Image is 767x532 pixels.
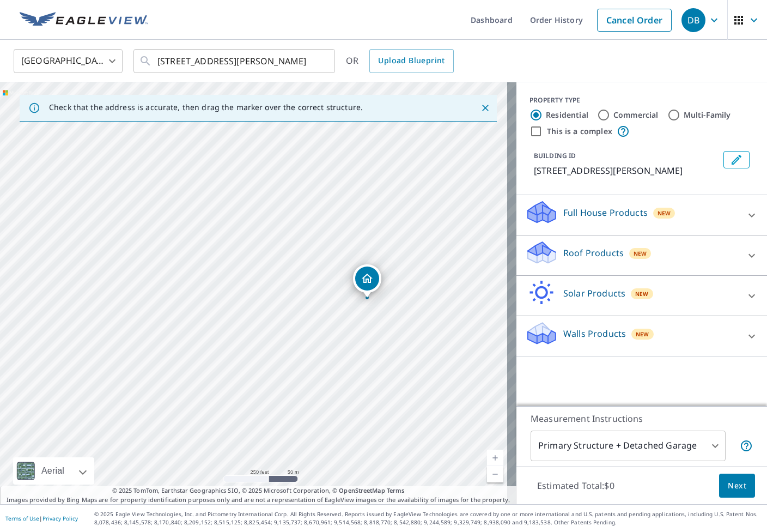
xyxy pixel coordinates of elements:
div: OR [346,49,454,73]
img: EV Logo [20,12,148,28]
p: Measurement Instructions [531,412,753,425]
p: Walls Products [563,327,626,340]
p: Roof Products [563,246,624,259]
p: Full House Products [563,206,648,219]
span: Your report will include the primary structure and a detached garage if one exists. [740,439,753,452]
span: © 2025 TomTom, Earthstar Geographics SIO, © 2025 Microsoft Corporation, © [112,486,405,495]
p: Check that the address is accurate, then drag the marker over the correct structure. [49,102,363,112]
span: New [635,289,649,298]
button: Next [719,474,755,498]
p: BUILDING ID [534,151,576,160]
div: Dropped pin, building 1, Residential property, 6026 Clayton Huskey Rd Hillsboro, MO 63050 [353,264,381,298]
a: Current Level 17, Zoom In [487,450,503,466]
input: Search by address or latitude-longitude [157,46,313,76]
span: New [634,249,647,258]
span: New [658,209,671,217]
a: OpenStreetMap [339,486,385,494]
label: Multi-Family [684,110,731,120]
button: Close [478,101,492,115]
div: PROPERTY TYPE [529,95,754,105]
label: Residential [546,110,588,120]
div: Primary Structure + Detached Garage [531,431,726,461]
div: Walls ProductsNew [525,321,758,352]
a: Terms of Use [5,515,39,522]
span: Upload Blueprint [378,54,445,68]
a: Cancel Order [597,9,672,32]
p: Estimated Total: $0 [528,474,623,498]
div: DB [681,8,705,32]
p: Solar Products [563,287,625,300]
p: | [5,515,78,522]
div: Full House ProductsNew [525,199,758,231]
div: Aerial [13,457,94,485]
label: This is a complex [547,126,612,137]
a: Privacy Policy [42,515,78,522]
div: Solar ProductsNew [525,280,758,311]
div: Aerial [38,457,68,485]
a: Upload Blueprint [369,49,453,73]
span: Next [728,479,746,493]
div: [GEOGRAPHIC_DATA] [14,46,123,76]
a: Terms [387,486,405,494]
button: Edit building 1 [723,151,750,168]
a: Current Level 17, Zoom Out [487,466,503,482]
p: © 2025 Eagle View Technologies, Inc. and Pictometry International Corp. All Rights Reserved. Repo... [94,510,762,527]
span: New [636,330,649,338]
label: Commercial [613,110,659,120]
div: Roof ProductsNew [525,240,758,271]
p: [STREET_ADDRESS][PERSON_NAME] [534,164,719,177]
